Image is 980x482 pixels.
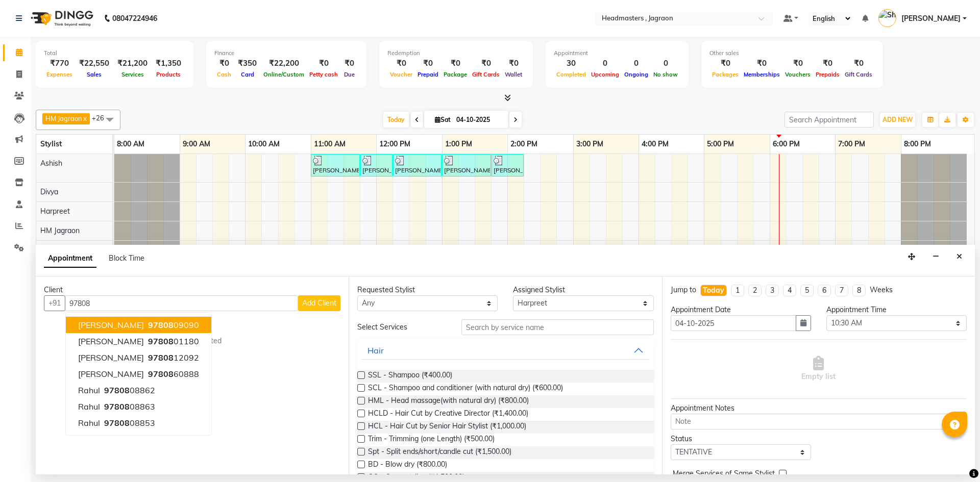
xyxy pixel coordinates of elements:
[298,295,340,311] button: Add Client
[880,113,915,127] button: ADD NEW
[92,114,112,122] span: +26
[234,58,261,69] div: ₹350
[78,385,100,395] span: Rahul
[44,285,340,295] div: Client
[361,341,649,360] button: Hair
[368,395,529,408] span: HML - Head massage(with natural dry) (₹800.00)
[113,58,152,69] div: ₹21,200
[703,285,724,296] div: Today
[671,285,696,295] div: Jump to
[65,295,298,311] input: Search by Name/Mobile/Email/Code
[78,320,144,330] span: [PERSON_NAME]
[387,71,415,78] span: Voucher
[146,369,199,379] ngb-highlight: 60888
[214,71,234,78] span: Cash
[368,370,452,383] span: SSL - Shampoo (₹400.00)
[104,418,130,428] span: 97808
[246,137,282,151] a: 10:00 AM
[40,207,70,216] span: Harpreet
[741,58,782,69] div: ₹0
[741,71,782,78] span: Memberships
[368,421,526,434] span: HCL - Hair Cut by Senior Hair Stylist (₹1,000.00)
[783,285,796,296] li: 4
[801,356,836,382] span: Empty list
[443,156,490,175] div: [PERSON_NAME], TK11, 01:00 PM-01:45 PM, HCGD - Hair Cut by Creative Director
[852,285,866,296] li: 8
[78,336,144,346] span: [PERSON_NAME]
[651,71,680,78] span: No show
[443,137,475,151] a: 1:00 PM
[554,71,589,78] span: Completed
[238,71,257,78] span: Card
[709,71,741,78] span: Packages
[367,344,384,357] div: Hair
[513,285,653,295] div: Assigned Stylist
[152,58,185,69] div: ₹1,350
[44,295,65,311] button: +91
[470,71,502,78] span: Gift Cards
[368,434,495,446] span: Trim - Trimming (one Length) (₹500.00)
[307,58,340,69] div: ₹0
[78,369,144,379] span: [PERSON_NAME]
[84,71,104,78] span: Sales
[40,187,58,196] span: Divya
[146,336,199,346] ngb-highlight: 01180
[415,58,441,69] div: ₹0
[102,418,155,428] ngb-highlight: 08853
[554,58,589,69] div: 30
[350,322,453,333] div: Select Services
[883,116,913,123] span: ADD NEW
[671,403,967,414] div: Appointment Notes
[368,383,563,395] span: SCL - Shampoo and conditioner (with natural dry) (₹600.00)
[40,139,62,148] span: Stylist
[45,114,82,122] span: HM Jagraon
[261,71,307,78] span: Online/Custom
[671,434,811,444] div: Status
[154,71,183,78] span: Products
[78,401,100,412] span: Rahul
[870,285,893,295] div: Weeks
[146,320,199,330] ngb-highlight: 09090
[842,58,875,69] div: ₹0
[146,352,199,363] ngb-highlight: 12092
[104,385,130,395] span: 97808
[307,71,340,78] span: Petty cash
[671,315,796,331] input: yyyy-mm-dd
[800,285,814,296] li: 5
[112,4,157,33] b: 08047224946
[709,49,875,58] div: Other sales
[770,137,802,151] a: 6:00 PM
[104,401,130,412] span: 97808
[44,71,75,78] span: Expenses
[554,49,680,58] div: Appointment
[387,58,415,69] div: ₹0
[622,71,651,78] span: Ongoing
[75,58,113,69] div: ₹22,550
[835,285,848,296] li: 7
[704,137,737,151] a: 5:00 PM
[180,137,213,151] a: 9:00 AM
[312,156,359,175] div: [PERSON_NAME], TK06, 11:00 AM-11:45 AM, HCGD - Hair Cut by Creative Director
[673,468,775,481] span: Merge Services of Same Stylist
[44,249,96,268] span: Appointment
[214,49,358,58] div: Finance
[901,137,934,151] a: 8:00 PM
[377,137,413,151] a: 12:00 PM
[622,58,651,69] div: 0
[766,285,779,296] li: 3
[508,137,540,151] a: 2:00 PM
[357,285,498,295] div: Requested Stylist
[114,137,147,151] a: 8:00 AM
[493,156,523,175] div: [PERSON_NAME], TK11, 01:45 PM-02:15 PM, BRD - [PERSON_NAME]
[368,459,447,472] span: BD - Blow dry (₹800.00)
[148,352,174,363] span: 97808
[148,320,174,330] span: 97808
[878,9,896,27] img: Shivangi Jagraon
[453,112,504,128] input: 2025-10-04
[952,249,967,265] button: Close
[368,446,511,459] span: Spt - Split ends/short/candle cut (₹1,500.00)
[589,71,622,78] span: Upcoming
[394,156,440,175] div: [PERSON_NAME], TK06, 12:15 PM-01:00 PM, HMG - head massage
[639,137,671,151] a: 4:00 PM
[748,285,762,296] li: 2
